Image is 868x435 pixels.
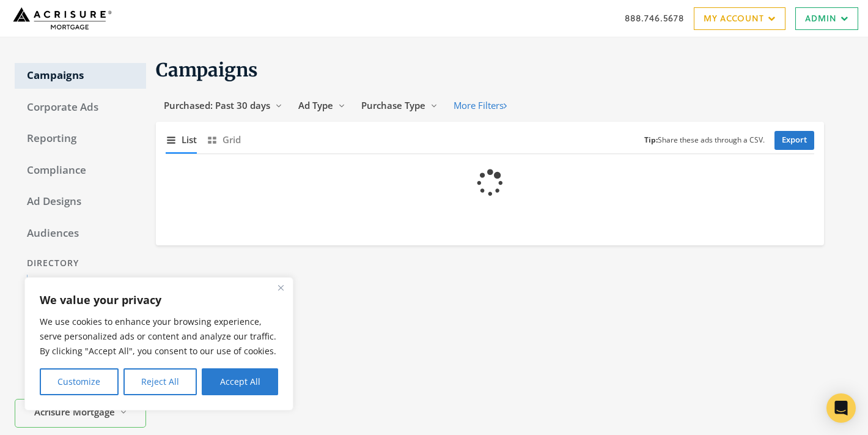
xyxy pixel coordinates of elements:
small: Share these ads through a CSV. [644,135,765,146]
button: Acrisure Mortgage [15,399,146,428]
a: My Account [694,7,785,30]
span: Campaigns [156,58,258,81]
a: Audiences [15,221,146,247]
a: Admin [795,7,858,30]
button: More Filters [446,94,515,117]
button: Ad Type [290,94,353,117]
p: We value your privacy [40,292,278,307]
button: Customize [40,368,119,395]
a: Billing [15,363,146,389]
img: Close [278,285,284,291]
a: Export [774,131,814,150]
span: Purchase Type [361,99,425,111]
a: Compliance [15,158,146,184]
a: Ad Designs [15,189,146,215]
a: 888.746.5678 [625,12,684,24]
button: Close [273,280,288,295]
div: Directory [15,252,146,275]
span: Grid [223,133,241,147]
span: Ad Type [298,99,333,111]
span: Acrisure Mortgage [34,405,115,419]
a: Campaigns [15,63,146,89]
button: List [166,127,197,153]
button: Reject All [123,368,197,395]
button: Purchased: Past 30 days [156,94,290,117]
button: Purchase Type [353,94,446,117]
a: Settings [15,332,146,357]
img: Adwerx [10,3,114,34]
a: Users [27,275,146,300]
a: Reporting [15,126,146,152]
button: Grid [207,127,241,153]
span: Purchased: Past 30 days [164,99,270,111]
span: List [182,133,197,147]
button: Accept All [202,368,278,395]
b: Tip: [644,135,658,145]
p: We use cookies to enhance your browsing experience, serve personalized ads or content and analyze... [40,314,278,359]
div: Open Intercom Messenger [826,393,856,423]
div: We value your privacy [24,277,293,411]
a: Corporate Ads [15,95,146,121]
